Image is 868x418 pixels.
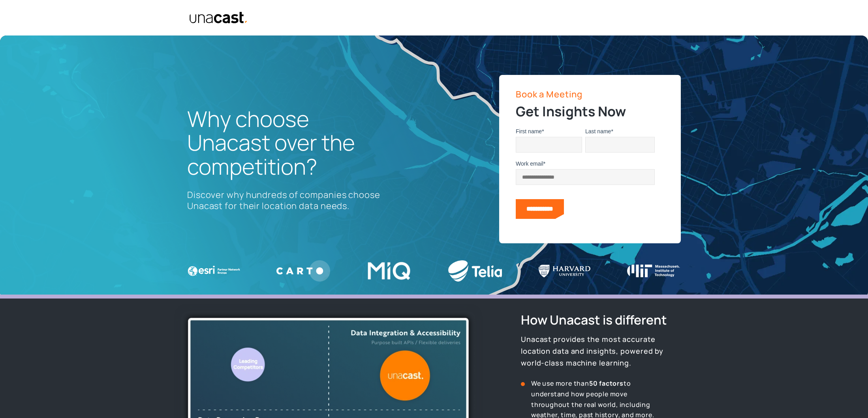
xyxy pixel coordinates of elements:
img: MIQ logo [366,260,413,282]
h1: Why choose Unacast over the competition? [187,107,385,179]
h2: Get Insights Now [516,103,659,120]
img: ESRI Logo white [187,265,241,276]
h2: How Unacast is different [521,311,687,328]
img: Massachusetts Institute of Technology logo [627,265,681,278]
img: Harvard U Logo WHITE [538,264,592,278]
img: Telia logo [448,260,502,281]
p: Book a Meeting [516,89,659,99]
span: Last name [585,128,611,134]
span: Work email [516,160,543,167]
img: Carto logo WHITE [276,260,330,281]
a: home [185,11,248,24]
p: Unacast provides the most accurate location data and insights, powered by world-class machine lea... [521,333,687,369]
img: Unacast text logo [189,11,248,24]
span: First name [516,128,542,134]
p: Discover why hundreds of companies choose Unacast for their location data needs. [187,189,385,211]
strong: 50 factors [589,379,624,388]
